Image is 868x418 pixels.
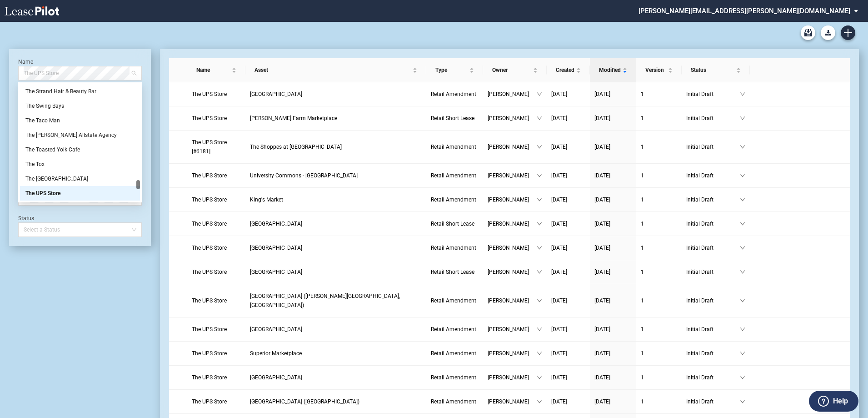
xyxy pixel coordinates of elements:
a: [DATE] [551,243,585,252]
span: Unity Plaza [250,326,302,332]
span: Owner [492,65,531,75]
span: [DATE] [551,196,567,203]
span: The UPS Store [192,350,227,357]
span: [DATE] [594,221,610,227]
span: Venice Village [250,245,302,251]
a: 1 [641,296,677,305]
div: The Toasted Yolk Cafe [20,142,140,157]
a: Retail Amendment [431,296,479,305]
span: Parkway Plaza (Carle Place, NY) [250,293,400,308]
a: Retail Short Lease [431,267,479,277]
span: down [537,173,542,178]
a: [GEOGRAPHIC_DATA] ([GEOGRAPHIC_DATA]) [250,397,422,406]
a: [GEOGRAPHIC_DATA] [250,90,422,99]
span: The UPS Store [192,221,227,227]
a: The UPS Store [192,90,241,99]
span: down [537,116,542,121]
span: Retail Short Lease [431,115,474,121]
span: [DATE] [594,172,610,179]
span: Asset [254,65,411,75]
span: Name [196,65,230,75]
span: University Commons - Wilmington [250,172,358,179]
a: 1 [641,90,677,99]
button: Help [809,391,858,412]
div: The UPS Store [20,186,140,201]
span: down [537,197,542,202]
a: [DATE] [594,142,632,151]
span: Initial Draft [686,171,740,180]
a: 1 [641,243,677,252]
span: [DATE] [594,398,610,405]
a: [DATE] [551,142,585,151]
span: [DATE] [551,221,567,227]
a: [DATE] [594,90,632,99]
span: [PERSON_NAME] [488,349,537,358]
a: [DATE] [551,373,585,382]
span: 1 [641,91,644,97]
span: 1 [641,350,644,357]
span: Retail Short Lease [431,269,474,275]
span: down [537,221,542,227]
span: 1 [641,172,644,179]
span: down [740,245,745,251]
span: [DATE] [551,326,567,332]
span: [DATE] [551,269,567,275]
a: Retail Amendment [431,195,479,204]
div: The Tox [25,160,135,169]
span: down [537,91,542,97]
a: [DATE] [551,219,585,228]
a: The UPS Store [192,349,241,358]
span: [PERSON_NAME] [488,267,537,277]
span: [PERSON_NAME] [488,373,537,382]
span: down [537,327,542,332]
span: [PERSON_NAME] [488,195,537,204]
span: 1 [641,269,644,275]
span: down [537,245,542,251]
a: Retail Short Lease [431,114,479,123]
span: West Loop Shopping Center [250,374,302,381]
span: down [537,351,542,356]
label: Name [18,59,33,65]
th: Name [187,58,245,82]
a: Retail Amendment [431,90,479,99]
span: Retail Amendment [431,196,476,203]
th: Owner [483,58,547,82]
a: [DATE] [594,373,632,382]
span: [DATE] [594,91,610,97]
th: Version [636,58,682,82]
span: 1 [641,326,644,332]
span: down [740,144,745,150]
a: 1 [641,267,677,277]
a: Retail Amendment [431,373,479,382]
a: [DATE] [551,195,585,204]
span: down [740,351,745,356]
a: The UPS Store [192,243,241,252]
span: down [740,91,745,97]
a: [GEOGRAPHIC_DATA] [250,373,422,382]
th: Asset [245,58,426,82]
span: Type [435,65,468,75]
span: [DATE] [594,350,610,357]
a: [DATE] [594,243,632,252]
a: Retail Amendment [431,171,479,180]
span: [PERSON_NAME] [488,397,537,406]
span: down [740,173,745,178]
a: [DATE] [551,171,585,180]
span: [DATE] [594,326,610,332]
a: Retail Short Lease [431,219,479,228]
a: 1 [641,325,677,334]
span: The Shoppes at Cinnaminson [250,144,342,150]
span: Initial Draft [686,397,740,406]
span: Retail Amendment [431,245,476,251]
span: Initial Draft [686,267,740,277]
span: The UPS Store [192,374,227,381]
th: Created [547,58,590,82]
div: The Swing Bays [25,101,135,111]
span: down [740,327,745,332]
a: Retail Amendment [431,325,479,334]
span: Superior Marketplace [250,350,302,357]
a: Retail Amendment [431,142,479,151]
span: Initial Draft [686,373,740,382]
a: Archive [801,25,815,40]
a: [DATE] [594,397,632,406]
